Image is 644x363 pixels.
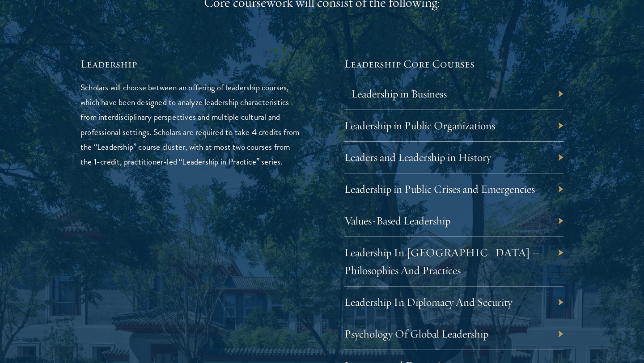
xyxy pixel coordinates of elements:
a: Leadership in Public Crises and Emergencies [344,182,535,196]
a: Leadership in Business [351,87,447,101]
a: Leaders and Leadership in History [344,150,491,164]
a: Leadership In [GEOGRAPHIC_DATA] – Philosophies And Practices [344,245,539,277]
a: Values-Based Leadership [344,214,450,228]
a: Leadership in Public Organizations [344,118,495,132]
h5: Leadership [80,56,300,72]
p: Scholars will choose between an offering of leadership courses, which have been designed to analy... [80,80,300,169]
h5: Leadership Core Courses [344,56,563,72]
a: Psychology Of Global Leadership [344,327,488,341]
a: Leadership In Diplomacy And Security [344,295,512,309]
